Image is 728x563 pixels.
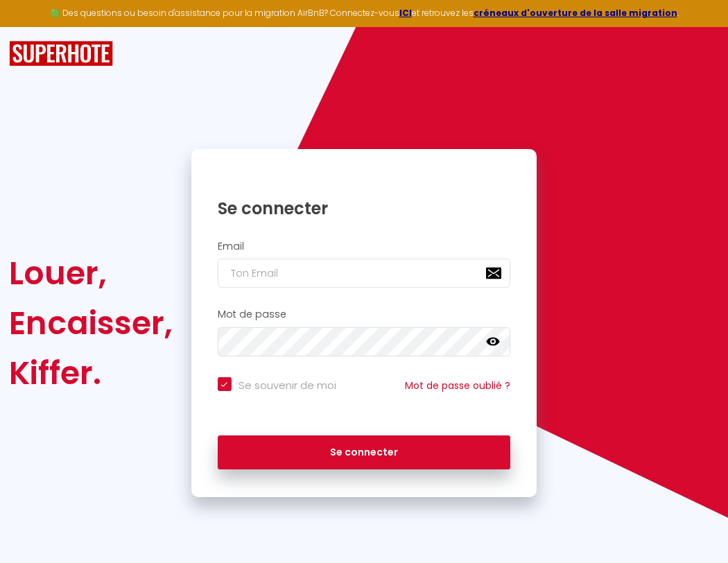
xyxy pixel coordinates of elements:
[218,241,511,252] h2: Email
[218,309,511,320] h2: Mot de passe
[405,379,510,392] a: Mot de passe oublié ?
[474,7,677,19] a: créneaux d'ouverture de la salle migration
[9,348,173,398] div: Kiffer.
[9,298,173,348] div: Encaisser,
[399,7,412,19] a: ICI
[9,248,173,298] div: Louer,
[218,259,511,288] input: Ton Email
[218,198,511,219] h1: Se connecter
[218,435,511,470] button: Se connecter
[9,41,113,67] img: SuperHote logo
